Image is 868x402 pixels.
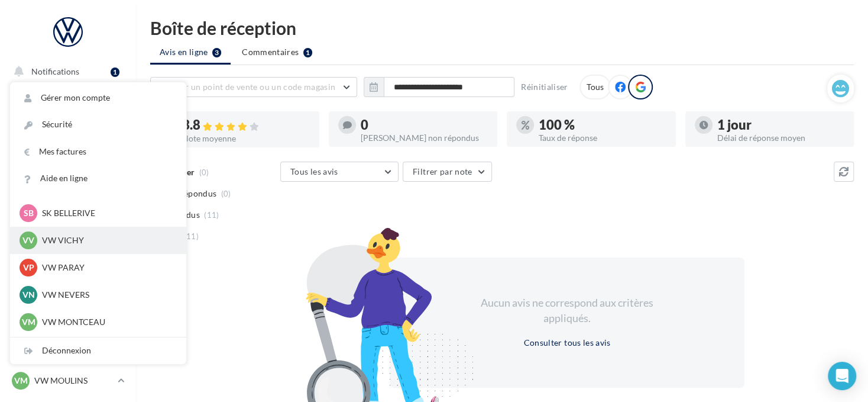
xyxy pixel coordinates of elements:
[717,118,845,131] div: 1 jour
[7,237,129,262] a: Médiathèque
[42,207,172,219] p: SK BELLERIVE
[7,207,129,232] a: Contacts
[221,189,231,198] span: (0)
[516,80,573,94] button: Réinitialiser
[361,118,488,131] div: 0
[182,118,310,132] div: 3.8
[7,118,129,143] a: Boîte de réception4
[10,111,186,138] a: Sécurité
[161,188,216,200] span: Non répondus
[42,262,172,274] p: VW PARAY
[717,134,845,142] div: Délai de réponse moyen
[10,139,186,165] a: Mes factures
[150,77,357,97] button: Choisir un point de vente ou un code magasin
[361,134,488,142] div: [PERSON_NAME] non répondus
[22,289,35,301] span: VN
[7,335,129,370] a: Campagnes DataOnDemand
[7,295,129,330] a: PLV et print personnalisable
[242,46,299,58] span: Commentaires
[160,82,335,92] span: Choisir un point de vente ou un code magasin
[539,134,666,142] div: Taux de réponse
[10,337,186,364] div: Déconnexion
[579,75,611,99] div: Tous
[34,375,113,387] p: VW MOULINS
[465,295,669,326] div: Aucun avis ne correspond aux critères appliqués.
[42,289,172,301] p: VW NEVERS
[303,48,312,57] div: 1
[22,316,35,328] span: VM
[184,231,199,241] span: (11)
[7,89,129,114] a: Opérations
[204,210,219,220] span: (11)
[7,59,124,84] button: Notifications 1
[150,19,854,37] div: Boîte de réception
[42,234,172,246] p: VW VICHY
[10,165,186,192] a: Aide en ligne
[519,336,615,350] button: Consulter tous les avis
[403,162,492,182] button: Filtrer par note
[31,66,79,76] span: Notifications
[539,118,666,131] div: 100 %
[290,166,338,176] span: Tous les avis
[7,178,129,203] a: Campagnes
[22,234,34,246] span: VV
[111,67,119,77] div: 1
[280,162,399,182] button: Tous les avis
[23,262,34,274] span: VP
[14,375,28,387] span: VM
[828,362,856,390] div: Open Intercom Messenger
[7,266,129,291] a: Calendrier
[182,134,310,143] div: Note moyenne
[42,316,172,328] p: VW MONTCEAU
[7,149,129,173] a: Visibilité en ligne
[24,207,34,219] span: SB
[10,85,186,111] a: Gérer mon compte
[9,369,127,392] a: VM VW MOULINS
